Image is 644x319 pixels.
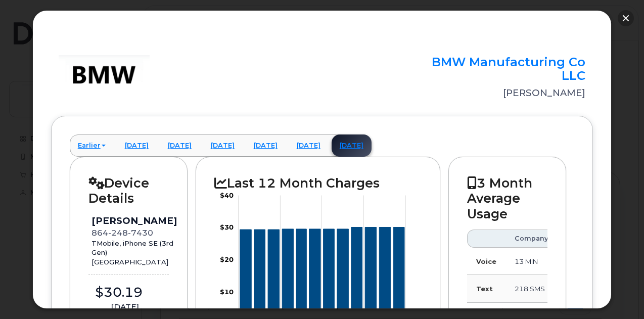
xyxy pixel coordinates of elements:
[476,257,496,265] strong: Voice
[220,223,234,232] tspan: $30
[505,248,557,275] td: 13 MIN
[600,275,636,311] iframe: Messenger Launcher
[220,288,234,296] tspan: $10
[220,256,234,264] tspan: $20
[505,230,557,248] th: Company
[476,285,493,293] strong: Text
[505,275,557,302] td: 218 SMS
